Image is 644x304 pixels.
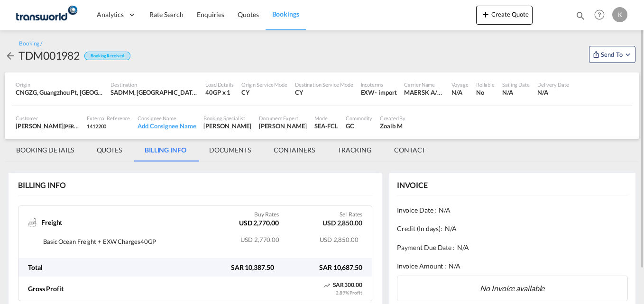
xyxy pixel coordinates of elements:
[84,52,130,61] div: Booking Received
[240,236,279,243] span: USD 2,770.00
[203,122,251,130] div: [PERSON_NAME]
[380,122,405,130] div: Zoaib M
[451,81,468,88] div: Voyage
[197,10,224,18] span: Enquiries
[133,139,198,161] md-tab-item: BILLING INFO
[322,218,362,230] div: USD 2,850.00
[589,46,635,63] button: Open demo menu
[149,10,184,18] span: Rate Search
[397,180,428,190] div: INVOICE
[87,123,106,129] span: 1412200
[480,9,491,20] md-icon: icon-plus 400-fg
[314,122,338,130] div: SEA-FCL
[476,81,495,88] div: Rollable
[361,88,375,97] div: EXW
[346,115,372,122] div: Commodity
[5,139,85,161] md-tab-item: BOOKING DETAILS
[380,115,405,122] div: Created By
[502,81,530,88] div: Sailing Date
[476,88,495,97] div: No
[203,115,251,122] div: Booking Specialist
[591,7,607,23] span: Help
[259,122,307,130] div: [PERSON_NAME]
[397,276,628,301] div: No Invoice available
[612,7,627,22] div: K
[205,81,234,88] div: Load Details
[502,88,530,97] div: N/A
[326,139,383,161] md-tab-item: TRACKING
[5,48,18,63] div: icon-arrow-left
[18,180,66,190] div: BILLING INFO
[16,88,103,97] div: CNGZG, Guangzhou Pt, China, Greater China & Far East Asia, Asia Pacific
[43,238,156,245] span: Basic Ocean Freight + EXW Charges40GP
[476,6,533,25] button: icon-plus 400-fgCreate Quote
[397,257,628,276] div: Invoice Amount :
[5,50,16,62] md-icon: icon-arrow-left
[451,88,468,97] div: N/A
[205,88,234,97] div: 40GP x 1
[320,236,359,243] span: USD 2,850.00
[397,238,628,257] div: Payment Due Date :
[195,263,283,272] div: SAR 10,387.50
[457,243,469,252] span: N/A
[16,122,79,130] div: [PERSON_NAME]
[404,88,444,97] div: MAERSK A/S / TWKS-DAMMAM
[323,282,331,289] md-icon: icon-trending-up
[239,218,279,230] div: USD 2,770.00
[41,218,62,227] span: Freight
[64,122,137,130] span: [PERSON_NAME] TRADING CO.
[361,81,397,88] div: Incoterms
[314,115,338,122] div: Mode
[315,281,362,289] div: SAR 300.00
[336,289,362,296] div: 2.89% Profit
[575,10,586,25] div: icon-magnify
[537,88,569,97] div: N/A
[110,81,198,88] div: Destination
[238,10,258,18] span: Quotes
[16,81,103,88] div: Origin
[449,261,460,271] span: N/A
[591,7,612,24] div: Help
[295,88,353,97] div: CY
[241,81,287,88] div: Origin Service Mode
[295,81,353,88] div: Destination Service Mode
[439,206,451,215] span: N/A
[16,115,79,122] div: Customer
[375,88,396,97] div: - import
[262,139,326,161] md-tab-item: CONTAINERS
[28,284,64,294] div: Gross Profit
[18,48,80,63] div: TDM001982
[259,115,307,122] div: Document Expert
[14,4,78,26] img: 1a84b2306ded11f09c1219774cd0a0fe.png
[198,139,262,161] md-tab-item: DOCUMENTS
[87,115,130,122] div: External Reference
[138,122,196,130] div: Add Consignee Name
[397,219,628,238] div: Credit (In days):
[284,263,372,272] div: SAR 10,687.50
[404,81,444,88] div: Carrier Name
[18,263,195,272] div: Total
[600,50,624,59] span: Send To
[346,122,372,130] div: GC
[537,81,569,88] div: Delivery Date
[254,211,278,219] label: Buy Rates
[340,211,362,219] label: Sell Rates
[85,139,133,161] md-tab-item: QUOTES
[5,139,437,161] md-pagination-wrapper: Use the left and right arrow keys to navigate between tabs
[397,201,628,220] div: Invoice Date :
[272,10,299,18] span: Bookings
[445,224,457,233] span: N/A
[97,10,124,19] span: Analytics
[575,10,586,21] md-icon: icon-magnify
[383,139,437,161] md-tab-item: CONTACT
[19,40,42,48] div: Booking /
[138,115,196,122] div: Consignee Name
[110,88,198,97] div: SADMM, Ad Dammam, Saudi Arabia, Middle East, Middle East
[241,88,287,97] div: CY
